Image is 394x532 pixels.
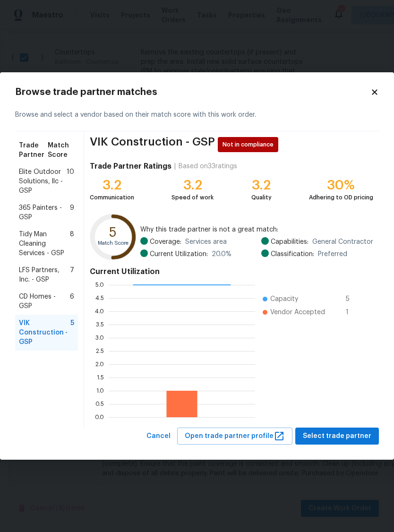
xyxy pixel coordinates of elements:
[98,240,128,246] text: Match Score
[48,141,74,160] span: Match Score
[95,282,104,287] text: 5.0
[146,430,171,442] span: Cancel
[185,430,285,442] span: Open trade partner profile
[270,308,325,317] span: Vendor Accepted
[19,318,70,347] span: VIK Construction - GSP
[312,237,373,247] span: General Contractor
[171,180,214,190] div: 3.2
[70,266,74,284] span: 7
[271,237,308,247] span: Capabilities:
[179,162,237,171] div: Based on 33 ratings
[19,167,67,196] span: Elite Outdoor Solutions, llc - GSP
[150,237,181,247] span: Coverage:
[295,428,379,445] button: Select trade partner
[70,203,74,222] span: 9
[309,180,373,190] div: 30%
[171,162,179,171] div: |
[19,203,70,222] span: 365 Painters - GSP
[96,348,104,353] text: 2.5
[19,230,70,258] span: Tidy Man Cleaning Services - GSP
[95,295,104,300] text: 4.5
[19,266,70,284] span: LFS Partners, Inc. - GSP
[212,249,231,259] span: 20.0 %
[309,193,373,202] div: Adhering to OD pricing
[15,99,379,131] div: Browse and select a vendor based on their match score with this work order.
[346,294,361,304] span: 5
[90,162,171,171] h4: Trade Partner Ratings
[19,292,70,311] span: CD Homes - GSP
[271,249,314,259] span: Classification:
[150,249,208,259] span: Current Utilization:
[90,180,134,190] div: 3.2
[318,249,347,259] span: Preferred
[270,294,298,304] span: Capacity
[185,237,227,247] span: Services area
[70,318,74,347] span: 5
[70,292,74,311] span: 6
[90,137,215,152] span: VIK Construction - GSP
[96,321,104,327] text: 3.5
[143,428,174,445] button: Cancel
[97,374,104,380] text: 1.5
[223,140,277,149] span: Not in compliance
[15,87,370,97] h2: Browse trade partner matches
[251,180,272,190] div: 3.2
[95,335,104,340] text: 3.0
[90,267,373,276] h4: Current Utilization
[177,428,292,445] button: Open trade partner profile
[96,387,104,393] text: 1.0
[95,401,104,406] text: 0.5
[303,430,371,442] span: Select trade partner
[95,414,104,420] text: 0.0
[95,308,104,314] text: 4.0
[346,308,361,317] span: 1
[70,230,74,258] span: 8
[90,193,134,202] div: Communication
[140,225,373,234] span: Why this trade partner is not a great match:
[95,361,104,367] text: 2.0
[19,141,48,160] span: Trade Partner
[251,193,272,202] div: Quality
[171,193,214,202] div: Speed of work
[109,226,117,239] text: 5
[67,167,74,196] span: 10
